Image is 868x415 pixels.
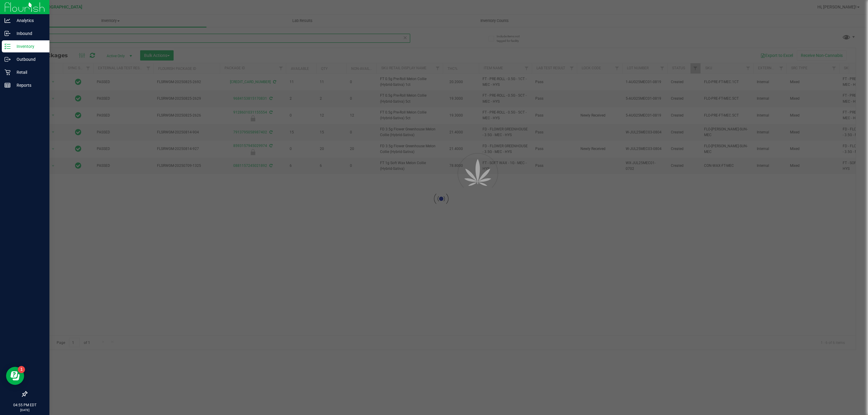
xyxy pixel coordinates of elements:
[5,43,11,49] inline-svg: Inventory
[5,82,11,88] inline-svg: Reports
[11,56,47,63] p: Outbound
[5,30,11,36] inline-svg: Inbound
[5,69,11,75] inline-svg: Retail
[5,17,11,23] inline-svg: Analytics
[5,56,11,62] inline-svg: Outbound
[6,367,24,385] iframe: Resource center
[11,17,47,24] p: Analytics
[11,82,47,89] p: Reports
[11,69,47,76] p: Retail
[3,408,47,412] p: [DATE]
[11,30,47,37] p: Inbound
[11,43,47,50] p: Inventory
[18,366,25,373] iframe: Resource center unread badge
[3,402,47,408] p: 04:55 PM EDT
